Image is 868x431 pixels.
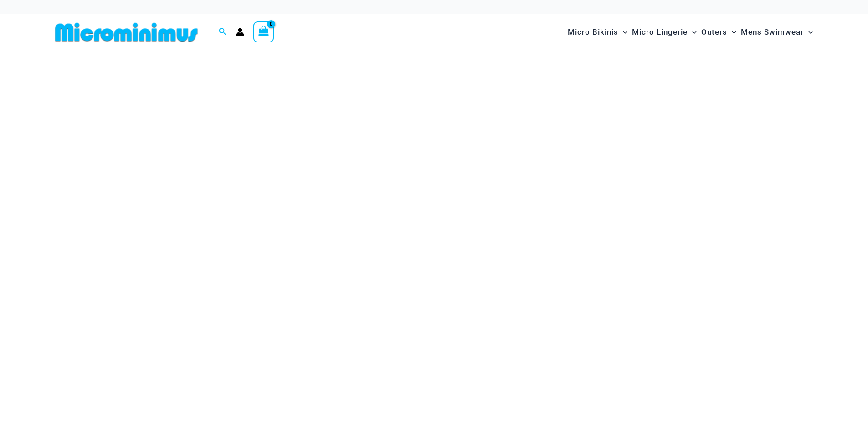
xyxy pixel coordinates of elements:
[632,21,688,44] span: Micro Lingerie
[219,26,227,38] a: Search icon link
[630,18,699,46] a: Micro LingerieMenu ToggleMenu Toggle
[739,18,815,46] a: Mens SwimwearMenu ToggleMenu Toggle
[688,21,697,44] span: Menu Toggle
[51,22,201,42] img: MM SHOP LOGO FLAT
[618,21,627,44] span: Menu Toggle
[804,21,813,44] span: Menu Toggle
[741,21,804,44] span: Mens Swimwear
[564,17,817,47] nav: Site Navigation
[568,21,618,44] span: Micro Bikinis
[701,21,727,44] span: Outers
[236,28,244,36] a: Account icon link
[253,21,274,42] a: View Shopping Cart, empty
[699,18,739,46] a: OutersMenu ToggleMenu Toggle
[727,21,736,44] span: Menu Toggle
[565,18,630,46] a: Micro BikinisMenu ToggleMenu Toggle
